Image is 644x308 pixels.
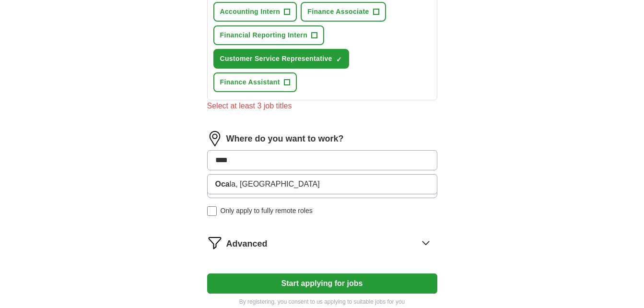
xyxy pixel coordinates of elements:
strong: Oca [215,180,230,188]
span: ✓ [336,56,342,63]
span: Advanced [226,237,268,250]
button: Financial Reporting Intern [213,25,325,45]
button: Accounting Intern [213,2,297,22]
p: By registering, you consent to us applying to suitable jobs for you [207,297,437,306]
li: la, [GEOGRAPHIC_DATA] [208,175,437,194]
button: Start applying for jobs [207,273,437,294]
span: Only apply to fully remote roles [221,206,313,216]
img: filter [207,235,222,250]
button: Customer Service Representative✓ [213,49,349,69]
button: Finance Associate [301,2,386,22]
span: Financial Reporting Intern [220,30,308,40]
div: Select at least 3 job titles [207,100,437,112]
input: Only apply to fully remote roles [207,206,217,216]
img: location.png [207,131,222,146]
span: Accounting Intern [220,7,281,17]
span: Finance Associate [307,7,369,17]
label: Where do you want to work? [226,132,344,145]
span: Customer Service Representative [220,54,332,64]
button: Finance Assistant [213,72,297,92]
span: Finance Assistant [220,77,280,87]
